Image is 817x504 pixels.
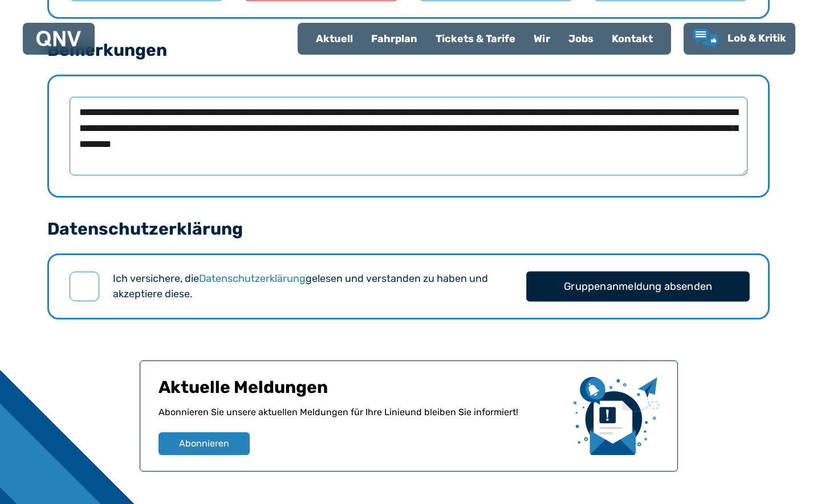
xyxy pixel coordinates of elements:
[362,24,426,54] a: Fahrplan
[525,24,559,54] a: Wir
[559,24,603,54] a: Jobs
[36,27,81,50] a: QNV Logo
[113,271,508,302] label: Ich versichere, die gelesen und verstanden zu haben und akzeptiere diese.
[426,24,525,54] a: Tickets & Tarife
[36,31,81,47] img: QNV Logo
[574,377,659,455] img: newsletter
[727,32,786,44] span: Lob & Kritik
[307,24,362,54] a: Aktuell
[158,377,564,405] h1: Aktuelle Meldungen
[526,271,750,301] button: Gruppenanmeldung absenden
[158,405,564,432] p: Abonnieren Sie unsere aktuellen Meldungen für Ihre Linie und bleiben Sie informiert!
[603,24,662,54] a: Kontakt
[693,28,786,49] a: Lob & Kritik
[199,272,306,285] a: Datenschutzerklärung
[47,220,243,237] legend: Datenschutzerklärung
[179,437,229,450] span: Abonnieren
[47,42,167,59] legend: Bemerkungen
[158,432,250,455] button: Abonnieren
